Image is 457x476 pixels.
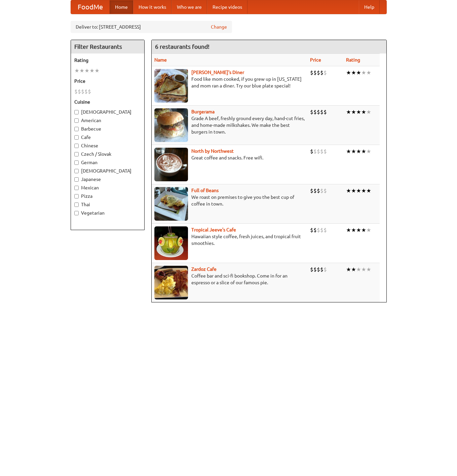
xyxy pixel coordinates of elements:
[74,159,141,166] label: German
[74,193,141,199] label: Pizza
[79,67,84,74] li: ★
[351,187,356,194] li: ★
[317,187,320,194] li: $
[74,160,79,165] input: German
[154,187,188,221] img: beans.jpg
[74,110,79,114] input: [DEMOGRAPHIC_DATA]
[154,266,188,299] img: zardoz.jpg
[74,210,141,216] label: Vegetarian
[313,69,317,76] li: $
[191,266,217,272] b: Zardoz Cafe
[323,108,327,116] li: $
[74,203,79,207] input: Thai
[323,148,327,155] li: $
[172,0,207,14] a: Who we are
[361,226,366,234] li: ★
[74,184,141,191] label: Mexican
[323,226,327,234] li: $
[317,148,320,155] li: $
[154,76,305,89] p: Food like mom cooked, if you grew up in [US_STATE] and mom ran a diner. Try our blue plate special!
[74,118,79,123] input: American
[191,227,236,232] a: Tropical Jeeve's Cafe
[361,266,366,273] li: ★
[361,187,366,194] li: ★
[154,226,188,260] img: jeeves.jpg
[320,187,323,194] li: $
[317,266,320,273] li: $
[74,201,141,208] label: Thai
[154,115,305,135] p: Grade A beef, freshly ground every day, hand-cut fries, and home-made milkshakes. We make the bes...
[317,69,320,76] li: $
[313,226,317,234] li: $
[74,194,79,198] input: Pizza
[191,109,215,114] a: Burgerama
[313,148,317,155] li: $
[191,70,244,75] a: [PERSON_NAME]'s Diner
[74,142,141,149] label: Chinese
[317,108,320,116] li: $
[366,226,371,234] li: ★
[317,226,320,234] li: $
[346,266,351,273] li: ★
[154,69,188,103] img: sallys.jpg
[154,194,305,207] p: We roast on premises to give you the best cup of coffee in town.
[74,57,141,64] h5: Rating
[154,154,305,161] p: Great coffee and snacks. Free wifi.
[346,57,360,63] a: Rating
[346,108,351,116] li: ★
[351,108,356,116] li: ★
[361,148,366,155] li: ★
[154,233,305,247] p: Hawaiian style coffee, fresh juices, and tropical fruit smoothies.
[74,168,141,174] label: [DEMOGRAPHIC_DATA]
[81,88,84,95] li: $
[346,187,351,194] li: ★
[74,176,141,183] label: Japanese
[310,148,313,155] li: $
[351,266,356,273] li: ★
[110,0,133,14] a: Home
[310,187,313,194] li: $
[74,186,79,190] input: Mexican
[191,148,234,154] a: North by Northwest
[78,88,81,95] li: $
[310,69,313,76] li: $
[154,108,188,142] img: burgerama.jpg
[74,88,78,95] li: $
[351,148,356,155] li: ★
[313,266,317,273] li: $
[356,187,361,194] li: ★
[356,266,361,273] li: ★
[74,134,141,141] label: Cafe
[84,88,88,95] li: $
[74,169,79,173] input: [DEMOGRAPHIC_DATA]
[323,69,327,76] li: $
[74,211,79,215] input: Vegetarian
[154,57,167,63] a: Name
[320,226,323,234] li: $
[155,43,210,50] ng-pluralize: 6 restaurants found!
[71,21,232,33] div: Deliver to: [STREET_ADDRESS]
[320,69,323,76] li: $
[310,266,313,273] li: $
[154,148,188,181] img: north.jpg
[356,226,361,234] li: ★
[310,57,321,63] a: Price
[346,148,351,155] li: ★
[74,109,141,115] label: [DEMOGRAPHIC_DATA]
[320,108,323,116] li: $
[74,135,79,140] input: Cafe
[71,40,144,53] h4: Filter Restaurants
[74,117,141,124] label: American
[74,127,79,131] input: Barbecue
[346,69,351,76] li: ★
[313,187,317,194] li: $
[74,177,79,182] input: Japanese
[310,226,313,234] li: $
[310,108,313,116] li: $
[71,0,110,14] a: FoodMe
[356,69,361,76] li: ★
[191,188,219,193] a: Full of Beans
